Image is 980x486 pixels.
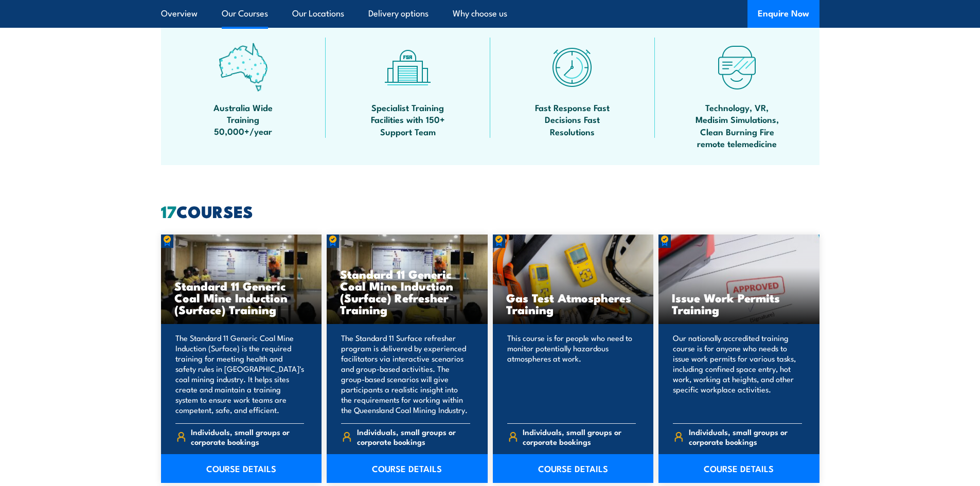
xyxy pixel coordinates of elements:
span: Australia Wide Training 50,000+/year [197,101,290,137]
h3: Standard 11 Generic Coal Mine Induction (Surface) Training [174,280,309,315]
span: Fast Response Fast Decisions Fast Resolutions [526,101,619,137]
span: Individuals, small groups or corporate bookings [357,427,470,446]
strong: 17 [161,198,176,224]
p: The Standard 11 Generic Coal Mine Induction (Surface) is the required training for meeting health... [175,333,305,415]
img: fast-icon [548,43,597,92]
img: tech-icon [712,43,761,92]
a: COURSE DETAILS [161,454,322,483]
h3: Standard 11 Generic Coal Mine Induction (Surface) Refresher Training [340,268,474,315]
span: Individuals, small groups or corporate bookings [523,427,636,446]
p: The Standard 11 Surface refresher program is delivered by experienced facilitators via interactiv... [341,333,470,415]
a: COURSE DETAILS [493,454,654,483]
img: facilities-icon [383,43,432,92]
p: This course is for people who need to monitor potentially hazardous atmospheres at work. [507,333,636,415]
span: Technology, VR, Medisim Simulations, Clean Burning Fire remote telemedicine [691,101,783,150]
img: auswide-icon [219,43,268,92]
h3: Gas Test Atmospheres Training [506,292,640,315]
span: Individuals, small groups or corporate bookings [689,427,802,446]
span: Individuals, small groups or corporate bookings [191,427,304,446]
h2: COURSES [161,204,819,218]
h3: Issue Work Permits Training [672,292,806,315]
a: COURSE DETAILS [658,454,819,483]
p: Our nationally accredited training course is for anyone who needs to issue work permits for vario... [673,333,802,415]
span: Specialist Training Facilities with 150+ Support Team [362,101,454,137]
a: COURSE DETAILS [327,454,488,483]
